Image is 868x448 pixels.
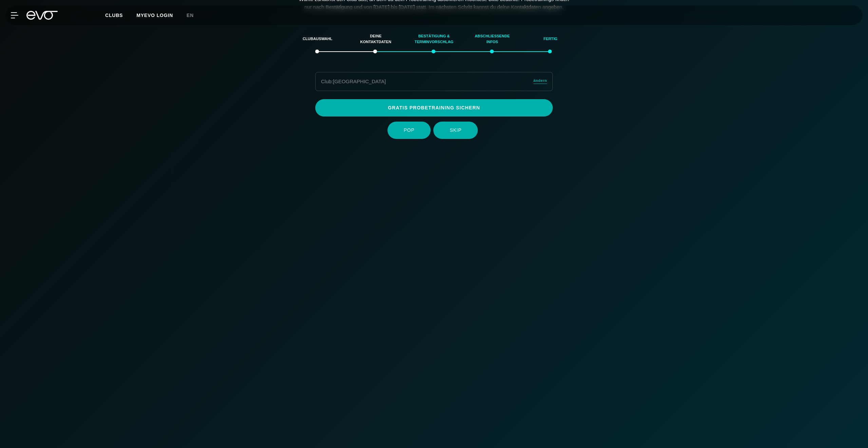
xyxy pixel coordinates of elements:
span: Gratis Probetraining sichern [332,104,536,111]
div: Club : [GEOGRAPHIC_DATA] [321,78,386,86]
span: Clubs [105,13,123,18]
span: POP [404,127,415,134]
div: Deine Kontaktdaten [355,30,397,48]
div: Clubauswahl [297,30,338,48]
span: SKIP [450,127,461,134]
a: ändern [533,78,547,86]
span: ändern [533,78,547,84]
div: Abschließende Infos [472,30,513,48]
a: POP [388,117,434,144]
span: en [187,13,194,18]
a: Clubs [105,12,136,18]
div: Fertig [530,30,571,48]
div: Bestätigung & Terminvorschlag [413,30,455,48]
a: Gratis Probetraining sichern [315,99,553,117]
a: MYEVO LOGIN [136,13,173,18]
a: en [187,12,202,19]
a: SKIP [433,117,480,144]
